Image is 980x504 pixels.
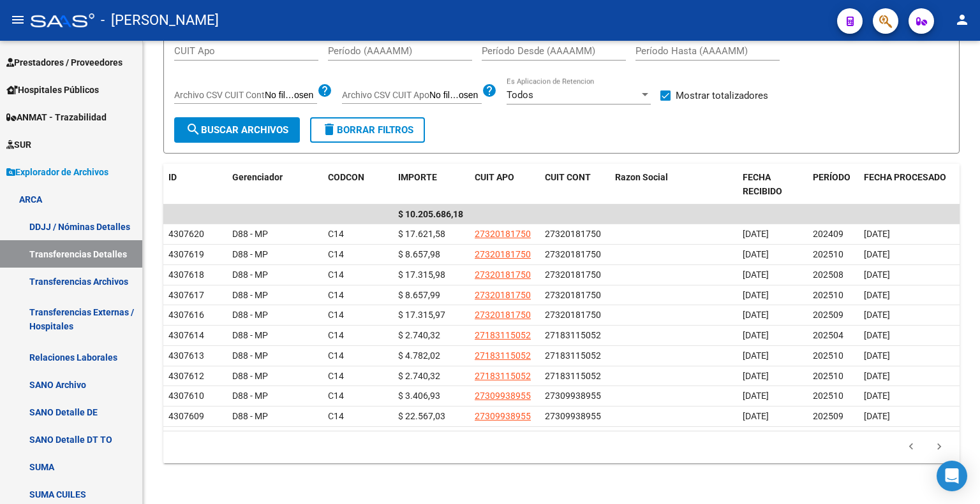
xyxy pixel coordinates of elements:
mat-icon: delete [322,122,337,137]
span: - [PERSON_NAME] [101,6,219,34]
datatable-header-cell: IMPORTE [393,164,470,206]
a: go to previous page [899,440,923,454]
span: [DATE] [864,229,890,239]
span: $ 4.782,02 [398,350,440,361]
span: [DATE] [743,330,769,340]
span: $ 3.406,93 [398,391,440,401]
span: [DATE] [864,411,890,421]
span: D88 - MP [232,350,268,361]
span: 202509 [813,310,843,320]
span: 27309938955 [475,391,531,401]
span: D88 - MP [232,249,268,259]
span: [DATE] [743,229,769,239]
mat-icon: person [954,12,970,27]
span: 202510 [813,371,843,381]
datatable-header-cell: ID [163,164,227,206]
span: [DATE] [864,270,890,280]
span: $ 10.205.686,18 [398,209,463,219]
datatable-header-cell: FECHA PROCESADO [859,164,954,206]
span: [DATE] [864,371,890,381]
span: $ 22.567,03 [398,411,445,421]
span: C14 [328,290,344,300]
span: 27320181750 [475,229,531,239]
span: 27320181750 [475,270,531,280]
span: 27309938955 [475,411,531,421]
span: 27320181750 [475,249,531,259]
span: [DATE] [743,371,769,381]
span: CODCON [328,172,364,182]
span: 27183115052 [475,350,531,361]
datatable-header-cell: PERÍODO [808,164,859,206]
span: C14 [328,310,344,320]
span: $ 17.315,97 [398,310,445,320]
span: C14 [328,249,344,259]
span: [DATE] [864,249,890,259]
span: 4307613 [168,350,204,361]
span: C14 [328,350,344,361]
span: C14 [328,371,344,381]
mat-icon: help [317,83,332,98]
span: 4307616 [168,310,204,320]
span: 4307619 [168,249,204,259]
span: C14 [328,411,344,421]
span: ANMAT - Trazabilidad [6,110,107,124]
span: Buscar Archivos [186,124,288,136]
span: C14 [328,270,344,280]
div: 27183115052 [545,369,601,384]
span: 202510 [813,391,843,401]
span: D88 - MP [232,330,268,340]
span: $ 2.740,32 [398,371,440,381]
button: Buscar Archivos [174,117,300,143]
span: PERÍODO [813,172,850,182]
span: [DATE] [864,350,890,361]
span: $ 2.740,32 [398,330,440,340]
span: [DATE] [743,350,769,361]
span: Todos [507,89,533,101]
span: [DATE] [864,391,890,401]
span: Gerenciador [232,172,283,182]
span: [DATE] [743,249,769,259]
datatable-header-cell: Razon Social [610,164,738,206]
span: C14 [328,391,344,401]
span: D88 - MP [232,310,268,320]
mat-icon: help [482,83,497,98]
datatable-header-cell: CUIT CONT [540,164,610,206]
span: IMPORTE [398,172,437,182]
button: Borrar Filtros [310,117,425,143]
span: [DATE] [743,270,769,280]
span: [DATE] [743,290,769,300]
span: 202409 [813,229,843,239]
span: 202510 [813,350,843,361]
datatable-header-cell: CODCON [323,164,367,206]
span: 202510 [813,249,843,259]
span: 27320181750 [475,290,531,300]
span: [DATE] [864,290,890,300]
div: 27320181750 [545,288,601,303]
div: 27320181750 [545,268,601,282]
div: 27309938955 [545,389,601,403]
span: 202504 [813,330,843,340]
span: 27183115052 [475,371,531,381]
span: D88 - MP [232,270,268,280]
input: Archivo CSV CUIT Cont [265,90,317,101]
span: 4307620 [168,229,204,239]
span: SUR [6,138,31,152]
span: Archivo CSV CUIT Apo [342,90,429,100]
span: [DATE] [743,391,769,401]
span: C14 [328,330,344,340]
span: $ 17.315,98 [398,270,445,280]
span: 202508 [813,270,843,280]
div: 27309938955 [545,409,601,424]
span: 4307609 [168,411,204,421]
span: D88 - MP [232,290,268,300]
span: D88 - MP [232,411,268,421]
span: ID [168,172,177,182]
span: $ 8.657,99 [398,290,440,300]
span: 27183115052 [475,330,531,340]
span: Archivo CSV CUIT Cont [174,90,265,100]
span: Explorador de Archivos [6,165,108,179]
span: FECHA PROCESADO [864,172,946,182]
span: [DATE] [743,411,769,421]
span: 27320181750 [475,310,531,320]
mat-icon: search [186,122,201,137]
